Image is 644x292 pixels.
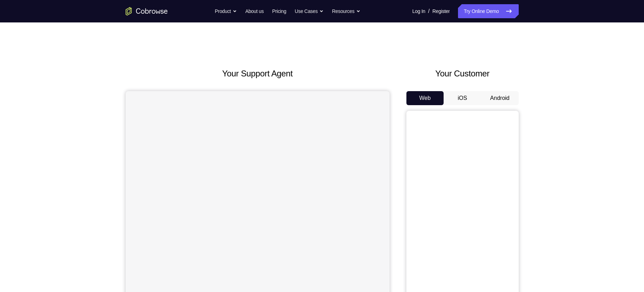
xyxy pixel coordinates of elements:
[406,91,444,105] button: Web
[215,4,237,18] button: Product
[481,91,519,105] button: Android
[444,91,481,105] button: iOS
[295,4,324,18] button: Use Cases
[412,4,425,18] a: Log In
[332,4,360,18] button: Resources
[272,4,286,18] a: Pricing
[245,4,264,18] a: About us
[406,67,519,80] h2: Your Customer
[126,67,390,80] h2: Your Support Agent
[126,7,168,15] a: Go to the home page
[428,7,430,15] span: /
[458,4,518,18] a: Try Online Demo
[432,4,450,18] a: Register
